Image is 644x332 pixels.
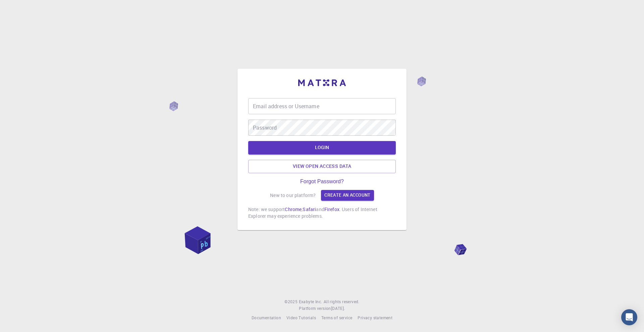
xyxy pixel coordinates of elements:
[358,315,392,321] a: Privacy statement
[621,309,637,325] div: Open Intercom Messenger
[331,306,345,311] span: [DATE] .
[286,315,316,320] span: Video Tutorials
[321,315,352,320] span: Terms of service
[252,315,281,320] span: Documentation
[299,298,322,305] a: Exabyte Inc.
[331,305,345,312] a: [DATE].
[286,315,316,321] a: Video Tutorials
[300,179,344,185] a: Forgot Password?
[324,298,360,305] span: All rights reserved.
[299,299,322,304] span: Exabyte Inc.
[248,206,396,219] p: Note: we support , and . Users of Internet Explorer may experience problems.
[252,315,281,321] a: Documentation
[358,315,392,320] span: Privacy statement
[321,190,374,201] a: Create an account
[299,305,331,312] span: Platform version
[248,160,396,173] a: View open access data
[285,206,302,212] a: Chrome
[321,315,352,321] a: Terms of service
[303,206,316,212] a: Safari
[270,192,316,199] p: New to our platform?
[284,298,299,305] span: © 2025
[248,141,396,154] button: LOGIN
[324,206,339,212] a: Firefox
